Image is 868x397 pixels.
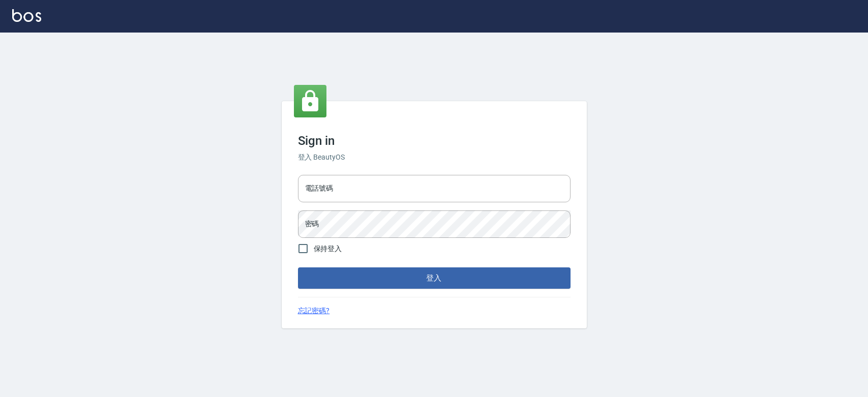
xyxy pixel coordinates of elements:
a: 忘記密碼? [298,306,330,316]
h3: Sign in [298,134,571,148]
button: 登入 [298,267,571,289]
span: 保持登入 [314,243,342,254]
h6: 登入 BeautyOS [298,152,571,163]
img: Logo [12,9,41,22]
